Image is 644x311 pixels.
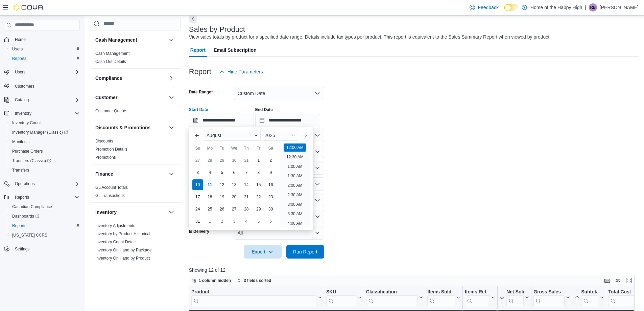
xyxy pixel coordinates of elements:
button: Settings [1,244,82,254]
span: [US_STATE] CCRS [12,232,47,238]
a: Inventory Adjustments [95,223,135,228]
button: Compliance [95,75,166,82]
button: Product [191,289,322,306]
a: [US_STATE] CCRS [9,231,50,239]
div: day-19 [217,192,228,202]
span: Purchase Orders [12,149,43,154]
span: Customer Queue [95,108,126,114]
button: Inventory [167,208,175,216]
div: day-12 [217,179,228,190]
button: Cash Management [95,37,166,43]
span: Settings [12,245,80,253]
button: Customer [95,94,166,101]
button: Items Ref [465,289,495,306]
span: Operations [15,181,35,186]
a: Inventory On Hand by Product [95,256,150,261]
button: Transfers [7,165,82,175]
div: Subtotal [581,289,598,306]
div: day-22 [253,192,264,202]
button: Inventory [12,109,34,117]
span: Inventory [12,109,80,117]
button: Total Cost [608,289,640,306]
div: day-24 [192,204,203,215]
span: 2025 [265,133,275,138]
button: Hide Parameters [217,65,266,79]
span: August [207,133,221,138]
button: Reports [7,221,82,230]
span: Discounts [95,138,113,144]
span: Dashboards [9,212,80,220]
div: day-28 [241,204,252,215]
span: Email Subscription [214,43,257,57]
li: 4:00 AM [285,219,305,227]
span: RB [590,3,596,12]
label: Is Delivery [189,229,209,234]
div: day-27 [192,155,203,166]
span: Inventory Manager (Classic) [9,128,80,136]
span: Export [248,245,278,259]
button: Cash Management [167,36,175,44]
a: Inventory On Hand by Package [95,248,152,252]
div: day-15 [253,179,264,190]
button: Reports [1,193,82,202]
div: day-3 [192,167,203,178]
span: Home [12,35,80,44]
li: 3:00 AM [285,200,305,208]
a: Customer Queue [95,109,126,113]
button: Users [1,67,82,77]
div: day-4 [241,216,252,227]
a: Discounts [95,139,113,143]
div: Product [191,289,316,295]
button: Canadian Compliance [7,202,82,212]
button: Operations [1,179,82,188]
button: SKU [326,289,362,306]
li: 12:30 AM [284,153,306,161]
button: Display options [614,276,622,285]
button: Open list of options [315,133,320,138]
h3: Customer [95,94,117,101]
button: Discounts & Promotions [167,124,175,132]
div: day-29 [253,204,264,215]
a: Inventory Count [9,119,44,127]
button: Discounts & Promotions [95,124,166,131]
button: Users [12,68,28,76]
div: Gross Sales [533,289,565,295]
span: Reports [12,223,26,228]
span: Hide Parameters [228,68,263,75]
div: day-18 [205,192,215,202]
div: Items Sold [427,289,455,295]
a: Canadian Compliance [9,203,55,211]
div: day-5 [217,167,228,178]
a: Dashboards [7,212,82,221]
div: Customer [90,107,181,118]
li: 3:30 AM [285,210,305,218]
div: day-14 [241,179,252,190]
div: day-30 [229,155,240,166]
a: Inventory Count Details [95,240,138,244]
button: Next month [300,130,310,141]
span: Reports [9,222,80,230]
span: Manifests [9,138,80,146]
div: day-4 [205,167,215,178]
span: Promotion Details [95,147,127,152]
h3: Finance [95,171,113,177]
div: We [229,143,240,154]
span: Reports [12,193,80,201]
div: SKU [326,289,356,295]
div: day-1 [205,216,215,227]
div: Total Cost [608,289,635,306]
span: Users [12,46,23,52]
div: Su [192,143,203,154]
div: day-25 [205,204,215,215]
button: Users [7,44,82,54]
div: Finance [90,183,181,202]
div: day-6 [265,216,276,227]
button: Home [1,35,82,44]
div: Product [191,289,316,306]
span: 3 fields sorted [244,278,271,283]
div: day-2 [265,155,276,166]
a: GL Transactions [95,193,125,198]
a: Inventory by Product Historical [95,231,150,236]
h3: Compliance [95,75,122,82]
